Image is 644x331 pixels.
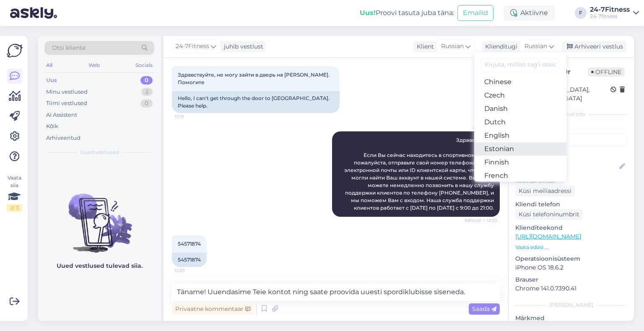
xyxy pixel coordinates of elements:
[46,88,88,96] div: Minu vestlused
[515,275,627,284] p: Brauser
[474,115,566,129] a: Dutch
[46,99,87,108] div: Tiimi vestlused
[515,133,627,146] input: Lisa tag
[44,60,54,71] div: All
[515,123,627,132] p: Kliendi tag'id
[515,200,627,209] p: Kliendi telefon
[140,76,153,85] div: 0
[515,223,627,232] p: Klienditeekond
[590,6,639,20] a: 24-7Fitness24-7fitness
[474,156,566,169] a: Finnish
[515,185,575,197] div: Küsi meiliaadressi
[590,6,630,13] div: 24-7Fitness
[588,67,625,77] span: Offline
[474,75,566,89] a: Chinese
[441,42,464,51] span: Russian
[515,244,627,251] p: Vaata edasi ...
[141,88,153,96] div: 2
[515,110,627,118] div: Kliendi info
[474,142,566,156] a: Estonian
[562,41,626,52] div: Arhiveeri vestlus
[140,99,153,108] div: 0
[515,301,627,309] div: [PERSON_NAME]
[515,177,627,185] p: Kliendi email
[7,43,23,59] img: Askly Logo
[7,174,22,212] div: Vaata siia
[465,217,497,223] span: Nähtud ✓ 12:20
[525,42,547,51] span: Russian
[7,204,22,212] div: 2 / 3
[515,263,627,272] p: iPhone OS 18.6.2
[172,91,340,113] div: Hello, I can't get through the door to [GEOGRAPHIC_DATA]. Please help.
[515,284,627,293] p: Chrome 141.0.7390.41
[172,283,500,301] textarea: Täname! Uuendasime Teie kontot ning saate proovida uuesti spordiklubisse siseneda.
[516,162,618,171] input: Lisa nimi
[413,42,434,51] div: Klient
[46,134,80,142] div: Arhiveeritud
[575,7,587,19] div: F
[80,149,119,156] span: Uued vestlused
[504,5,555,21] div: Aktiivne
[466,125,497,131] span: AI Assistent
[360,8,454,18] div: Proovi tasuta juba täna:
[474,169,566,182] a: French
[46,76,57,85] div: Uus
[515,233,581,240] a: [URL][DOMAIN_NAME]
[515,314,627,323] p: Märkmed
[515,254,627,263] p: Operatsioonisüsteem
[172,253,207,267] div: 54571874
[57,262,143,270] p: Uued vestlused tulevad siia.
[178,72,331,85] span: Здравствуйте, не могу зайти в дверь на [PERSON_NAME]. Помогите
[457,5,493,21] button: Emailid
[360,9,376,17] b: Uus!
[174,267,206,274] span: 12:20
[52,44,86,52] span: Otsi kliente
[46,122,58,131] div: Kõik
[46,111,77,119] div: AI Assistent
[472,305,496,313] span: Saada
[178,241,201,247] span: 54571874
[482,42,517,51] div: Klienditugi
[87,60,101,71] div: Web
[172,303,254,315] div: Privaatne kommentaar
[481,58,560,71] input: Kirjuta, millist tag'i otsid
[221,42,263,51] div: juhib vestlust
[38,179,161,254] img: No chats
[174,113,206,120] span: 12:19
[474,129,566,142] a: English
[474,102,566,115] a: Danish
[515,149,627,158] p: Kliendi nimi
[134,60,154,71] div: Socials
[474,89,566,102] a: Czech
[176,42,209,51] span: 24-7Fitness
[515,209,583,220] div: Küsi telefoninumbrit
[590,13,630,20] div: 24-7fitness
